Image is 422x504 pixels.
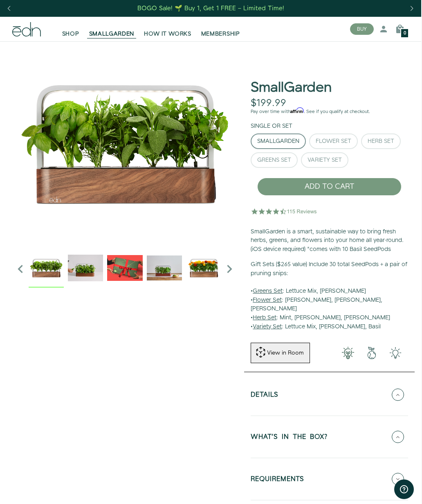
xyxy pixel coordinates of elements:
div: 4 / 6 [147,250,182,287]
div: View in Room [266,349,305,357]
div: Greens Set [257,157,291,163]
button: SmallGarden [251,133,306,149]
label: Single or Set [251,122,292,130]
img: edn-smallgarden-marigold-hero-SLV-2000px_1024x.png [186,250,221,285]
i: Next slide [221,261,238,277]
a: MEMBERSHIP [196,20,245,38]
iframe: Opens a widget where you can find more information [394,479,414,500]
h1: SmallGarden [251,80,332,95]
p: Pay over time with . See if you qualify at checkout. [251,108,408,115]
a: SHOP [57,20,84,38]
button: Variety Set [301,152,348,168]
b: Gift Sets ($265 value) Include 30 total SeedPods + a pair of pruning snips: [251,260,407,278]
div: $199.99 [251,97,286,109]
a: SMALLGARDEN [84,20,139,38]
div: BOGO Sale! 🌱 Buy 1, Get 1 FREE – Limited Time! [137,4,284,13]
button: Herb Set [361,133,401,149]
h5: REQUIREMENTS [251,476,304,485]
span: HOW IT WORKS [144,30,191,38]
img: edn-smallgarden-mixed-herbs-table-product-2000px_1024x.jpg [147,250,182,285]
p: SmallGarden is a smart, sustainable way to bring fresh herbs, greens, and flowers into your home ... [251,228,408,254]
button: Details [251,380,408,409]
div: 1 / 6 [12,41,238,246]
img: Official-EDN-SMALLGARDEN-HERB-HERO-SLV-2000px_1024x.png [29,250,64,285]
div: 3 / 6 [107,250,142,287]
span: 0 [404,31,406,36]
span: MEMBERSHIP [201,30,240,38]
button: BUY [350,23,374,35]
span: SMALLGARDEN [89,30,135,38]
a: BOGO Sale! 🌱 Buy 1, Get 1 FREE – Limited Time! [137,2,285,15]
img: Official-EDN-SMALLGARDEN-HERB-HERO-SLV-2000px_4096x.png [12,41,238,246]
button: Greens Set [251,152,298,168]
img: 4.5 star rating [251,203,318,219]
img: green-earth.png [360,347,384,359]
button: REQUIREMENTS [251,465,408,493]
i: Previous slide [12,261,29,277]
u: Flower Set [253,296,282,304]
div: 5 / 6 [186,250,221,287]
a: HOW IT WORKS [139,20,196,38]
div: Variety Set [308,157,342,163]
button: Flower Set [309,133,358,149]
div: SmallGarden [257,138,299,144]
h5: WHAT'S IN THE BOX? [251,434,328,443]
img: EMAILS_-_Holiday_21_PT1_28_9986b34a-7908-4121-b1c1-9595d1e43abe_1024x.png [107,250,142,285]
img: edn-trim-basil.2021-09-07_14_55_24_1024x.gif [68,250,103,285]
u: Greens Set [253,287,283,295]
u: Herb Set [253,314,276,322]
span: SHOP [62,30,79,38]
u: Variety Set [253,323,282,331]
span: Affirm [290,108,304,113]
div: 1 / 6 [29,250,64,287]
div: 2 / 6 [68,250,103,287]
button: WHAT'S IN THE BOX? [251,423,408,451]
button: ADD TO CART [257,178,402,196]
button: View in Room [251,343,310,363]
div: Flower Set [316,138,351,144]
img: 001-light-bulb.png [336,347,360,359]
p: • : Lettuce Mix, [PERSON_NAME] • : [PERSON_NAME], [PERSON_NAME], [PERSON_NAME] • : Mint, [PERSON_... [251,260,408,331]
h5: Details [251,391,278,401]
div: Herb Set [368,138,394,144]
img: edn-smallgarden-tech.png [384,347,407,359]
